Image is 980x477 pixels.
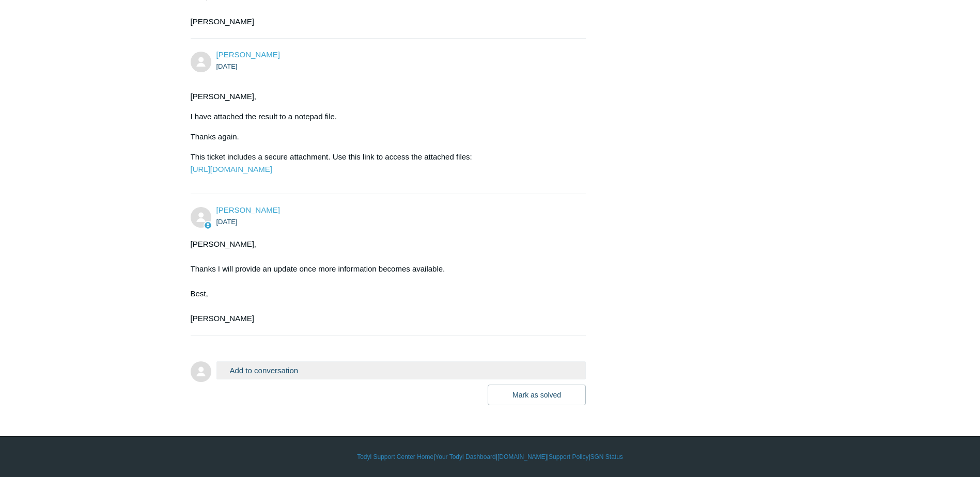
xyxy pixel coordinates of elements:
[216,50,280,59] a: [PERSON_NAME]
[590,452,623,462] a: SGN Status
[191,110,576,123] p: I have attached the result to a notepad file.
[216,205,280,214] a: [PERSON_NAME]
[488,385,586,405] button: Mark as solved
[216,205,280,214] span: Kris Haire
[357,452,433,462] a: Todyl Support Center Home
[549,452,588,462] a: Support Policy
[216,361,586,379] button: Add to conversation
[191,238,576,325] div: [PERSON_NAME], Thanks I will provide an update once more information becomes available. Best, [PE...
[191,452,790,462] div: | | | |
[497,452,547,462] a: [DOMAIN_NAME]
[216,62,238,70] time: 07/21/2025, 09:39
[435,452,495,462] a: Your Todyl Dashboard
[191,90,576,103] p: [PERSON_NAME],
[216,50,280,59] span: Rick Sunwoo
[191,165,272,173] a: [URL][DOMAIN_NAME]
[216,218,238,226] time: 07/21/2025, 11:08
[191,151,576,176] p: This ticket includes a secure attachment. Use this link to access the attached files:
[191,131,576,143] p: Thanks again.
